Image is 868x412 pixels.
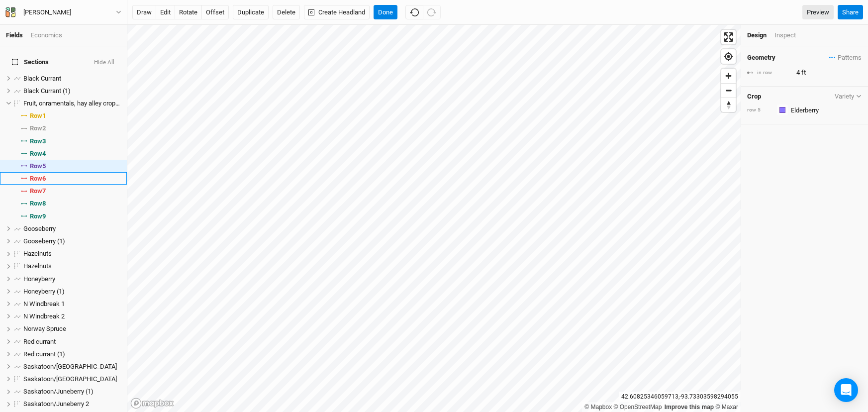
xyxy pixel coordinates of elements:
a: Improve this map [665,404,714,411]
div: Garrett Hilpipre [23,7,71,17]
a: Mapbox logo [130,398,174,409]
span: Black Currant (1) [23,87,71,95]
div: Gooseberry (1) [23,237,121,245]
button: Zoom out [721,83,736,98]
div: Black Currant (1) [23,87,121,95]
div: N Windbreak 2 [23,312,121,320]
div: Red currant [23,338,121,346]
button: Zoom in [721,69,736,83]
div: Open Intercom Messenger [834,378,858,402]
button: edit [156,5,175,20]
div: Economics [31,31,62,40]
a: Mapbox [584,404,612,411]
span: Red currant [23,338,56,345]
span: Row 6 [30,175,46,183]
span: Gooseberry (1) [23,237,65,245]
span: Row 3 [30,137,46,145]
button: Reset bearing to north [721,98,736,112]
h4: Crop [747,93,761,101]
button: draw [132,5,156,20]
span: Saskatoon/[GEOGRAPHIC_DATA] [23,363,117,370]
span: Gooseberry [23,225,56,232]
input: Elderberry [788,104,862,116]
div: Hazelnuts [23,250,121,258]
h4: Geometry [747,54,775,62]
button: Enter fullscreen [721,30,736,44]
span: Saskatoon/Juneberry (1) [23,388,94,395]
span: Row 2 [30,124,46,132]
div: Inspect [774,31,810,40]
div: Saskatoon/Juneberry 2 [23,400,121,408]
span: Hazelnuts [23,262,52,270]
span: Fruit, onramentals, hay alley croping [23,100,124,107]
span: Patterns [829,53,862,63]
div: Gooseberry [23,225,121,233]
div: Design [747,31,767,40]
button: Share [838,5,863,20]
button: Duplicate [233,5,269,20]
span: N Windbreak 2 [23,312,65,320]
a: Maxar [715,404,738,411]
a: Preview [802,5,834,20]
button: Done [374,5,397,20]
div: [PERSON_NAME] [23,7,71,17]
div: N Windbreak 1 [23,300,121,308]
span: Hazelnuts [23,250,52,257]
button: Variety [834,93,862,100]
div: row 5 [747,106,772,114]
span: Row 8 [30,200,46,207]
span: Row 5 [30,162,46,170]
span: Sections [12,58,49,66]
a: OpenStreetMap [614,404,662,411]
span: Norway Spruce [23,325,66,332]
div: Saskatoon/Juneberry [23,375,121,383]
div: Norway Spruce [23,325,121,333]
span: Honeyberry (1) [23,288,65,295]
canvas: Map [127,25,741,412]
div: Honeyberry (1) [23,288,121,296]
div: in row [747,69,791,77]
span: Saskatoon/Juneberry 2 [23,400,89,408]
a: Fields [6,31,23,39]
span: Black Currant [23,75,61,82]
div: Black Currant [23,75,121,83]
span: Honeyberry [23,275,55,283]
button: Patterns [829,52,862,63]
button: Create Headland [304,5,370,20]
button: Undo (^z) [405,5,423,20]
div: Saskatoon/Juneberry (1) [23,388,121,396]
div: Fruit, onramentals, hay alley croping [23,100,121,107]
span: Saskatoon/[GEOGRAPHIC_DATA] [23,375,117,383]
button: Redo (^Z) [423,5,441,20]
div: Hazelnuts [23,262,121,270]
span: Row 9 [30,212,46,220]
span: N Windbreak 1 [23,300,65,308]
span: Row 4 [30,150,46,158]
button: Find my location [721,49,736,64]
div: 42.60825346059713 , -93.73303598294055 [619,392,741,402]
div: Red currant (1) [23,350,121,358]
button: Hide All [94,59,115,66]
span: Red currant (1) [23,350,65,358]
button: [PERSON_NAME] [5,7,122,18]
span: Row 7 [30,187,46,195]
div: Honeyberry [23,275,121,283]
span: Row 1 [30,112,46,120]
button: Delete [273,5,300,20]
button: rotate [175,5,202,20]
button: offset [201,5,229,20]
div: Saskatoon/Juneberry [23,363,121,371]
